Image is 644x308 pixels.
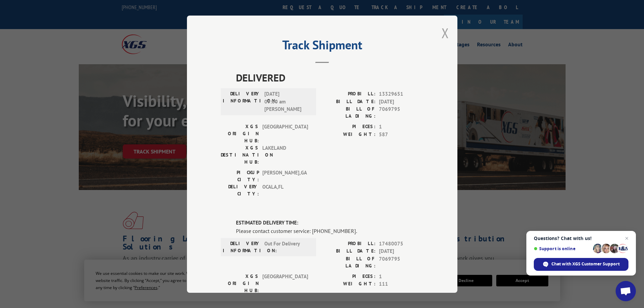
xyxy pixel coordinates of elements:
span: [DATE] 09:00 am [PERSON_NAME] [264,90,310,113]
span: 1 [379,123,424,131]
span: OCALA , FL [262,183,308,197]
span: [DATE] [379,98,424,105]
label: WEIGHT: [322,131,376,138]
span: 13329651 [379,90,424,98]
label: PIECES: [322,273,376,280]
span: 7069795 [379,255,424,269]
span: [DATE] [379,247,424,255]
div: Chat with XGS Customer Support [534,258,628,271]
span: Chat with XGS Customer Support [551,261,620,267]
label: PROBILL: [322,90,376,98]
span: [GEOGRAPHIC_DATA] [262,123,308,144]
label: PIECES: [322,123,376,131]
label: BILL DATE: [322,98,376,105]
label: XGS DESTINATION HUB: [221,144,259,166]
span: [GEOGRAPHIC_DATA] [262,273,308,294]
label: PICKUP CITY: [221,169,259,183]
label: DELIVERY CITY: [221,183,259,197]
span: 17480075 [379,240,424,247]
label: BILL OF LADING: [322,255,376,269]
div: Please contact customer service: [PHONE_NUMBER]. [236,227,424,235]
h2: Track Shipment [221,40,424,53]
span: DELIVERED [236,70,424,85]
label: PROBILL: [322,240,376,247]
label: DELIVERY INFORMATION: [223,240,261,254]
label: XGS ORIGIN HUB: [221,273,259,294]
label: DELIVERY INFORMATION: [223,90,261,113]
span: LAKELAND [262,144,308,166]
label: WEIGHT: [322,280,376,288]
span: Out For Delivery [264,240,310,254]
span: 7069795 [379,105,424,120]
span: Support is online [534,246,591,251]
span: Close chat [623,234,631,242]
span: [PERSON_NAME] , GA [262,169,308,183]
label: BILL DATE: [322,247,376,255]
span: 1 [379,273,424,280]
label: ESTIMATED DELIVERY TIME: [236,219,424,227]
div: Open chat [616,281,636,301]
button: Close modal [442,24,449,42]
label: BILL OF LADING: [322,105,376,120]
span: Questions? Chat with us! [534,236,628,241]
span: 111 [379,280,424,288]
span: 587 [379,131,424,138]
label: XGS ORIGIN HUB: [221,123,259,144]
